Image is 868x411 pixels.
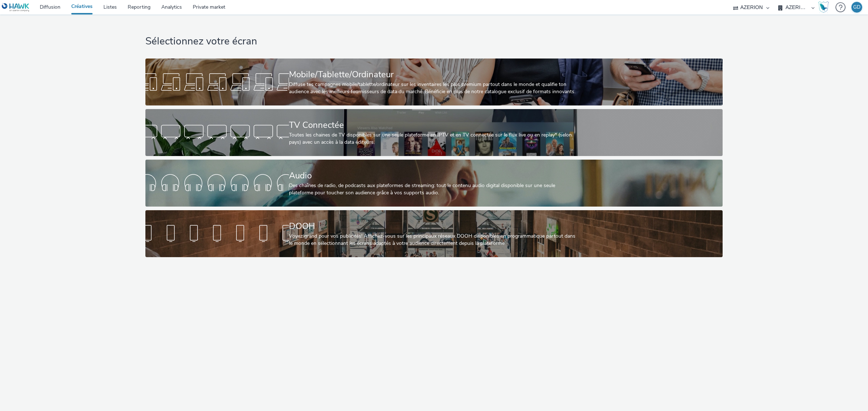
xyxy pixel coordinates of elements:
a: DOOHVoyez grand pour vos publicités! Affichez-vous sur les principaux réseaux DOOH disponibles en... [145,210,722,257]
a: Hawk Academy [818,1,832,13]
img: Hawk Academy [818,1,829,13]
div: Toutes les chaines de TV disponibles sur une seule plateforme en IPTV et en TV connectée sur le f... [289,131,576,146]
div: Mobile/Tablette/Ordinateur [289,68,576,81]
div: Audio [289,169,576,182]
img: undefined Logo [2,3,30,12]
h1: Sélectionnez votre écran [145,35,722,48]
div: TV Connectée [289,119,576,131]
a: AudioDes chaînes de radio, de podcasts aux plateformes de streaming: tout le contenu audio digita... [145,160,722,207]
div: Voyez grand pour vos publicités! Affichez-vous sur les principaux réseaux DOOH disponibles en pro... [289,233,576,247]
div: DOOH [289,220,576,233]
a: TV ConnectéeToutes les chaines de TV disponibles sur une seule plateforme en IPTV et en TV connec... [145,109,722,156]
div: Des chaînes de radio, de podcasts aux plateformes de streaming: tout le contenu audio digital dis... [289,182,576,197]
div: GD [853,2,860,13]
a: Mobile/Tablette/OrdinateurDiffuse tes campagnes mobile/tablette/ordinateur sur les inventaires le... [145,59,722,105]
div: Diffuse tes campagnes mobile/tablette/ordinateur sur les inventaires les plus premium partout dan... [289,81,576,96]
